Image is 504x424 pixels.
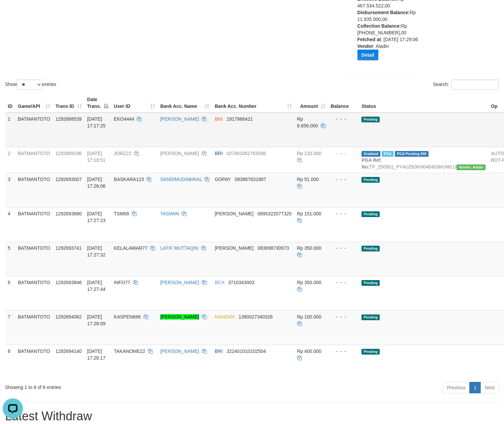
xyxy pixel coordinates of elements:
[5,381,205,391] div: Showing 1 to 8 of 8 entries
[56,177,82,182] span: 1292693007
[361,151,380,157] span: Grabbed
[15,276,53,310] td: BATMANTOTO
[5,113,15,147] td: 1
[15,93,53,113] th: Game/API: activate to sort column ascending
[331,245,356,251] div: - - -
[56,151,82,156] span: 1292689196
[114,151,131,156] span: JORZ22
[160,245,198,251] a: LATIF MUTTAQIN
[357,37,381,42] b: Fetched at
[357,43,373,49] b: Vendor
[56,314,82,320] span: 1292694062
[297,151,321,156] span: Rp 120.000
[5,147,15,173] td: 2
[235,177,266,182] span: Copy 083867631887 to clipboard
[382,151,393,157] span: Marked by cbhcs1
[215,314,234,320] span: MANDIRI
[53,93,85,113] th: Trans ID: activate to sort column ascending
[160,177,202,182] a: SANDIMUDABIRAL
[469,382,481,393] a: 1
[87,349,106,361] span: [DATE] 17:28:17
[15,147,53,173] td: BATMANTOTO
[87,245,106,258] span: [DATE] 17:27:32
[158,93,212,113] th: Bank Acc. Name: activate to sort column ascending
[215,245,253,251] span: [PERSON_NAME]
[56,280,82,285] span: 1292693846
[361,280,380,286] span: Pending
[361,157,382,170] b: PGA Ref. No:
[395,151,429,157] span: PGA Pending
[85,93,111,113] th: Date Trans.: activate to sort column descending
[15,207,53,242] td: BATMANTOTO
[5,345,15,379] td: 8
[451,80,499,90] input: Search:
[357,10,410,15] b: Disbursement Balance:
[215,211,253,216] span: [PERSON_NAME]
[215,116,222,122] span: BNI
[114,280,130,285] span: INFO77
[114,116,134,122] span: EKO4444
[359,93,488,113] th: Status
[297,177,319,182] span: Rp 51.000
[15,242,53,276] td: BATMANTOTO
[361,246,380,251] span: Pending
[15,113,53,147] td: BATMANTOTO
[87,177,106,189] span: [DATE] 17:26:06
[5,410,499,423] h1: Latest Withdraw
[114,177,144,182] span: BASKARA123
[257,245,289,251] span: Copy 083898730973 to clipboard
[87,151,106,163] span: [DATE] 17:18:51
[215,177,230,182] span: GOPAY
[5,80,56,90] label: Show entries
[56,116,82,122] span: 1292688539
[456,164,485,170] span: Vendor URL: https://payment4.1velocity.biz
[215,280,224,285] span: BCA
[297,116,318,128] span: Rp 8.656.000
[56,211,82,216] span: 1292693680
[433,80,499,90] label: Search:
[480,382,499,393] a: Next
[331,176,356,183] div: - - -
[87,314,106,326] span: [DATE] 17:28:09
[15,345,53,379] td: BATMANTOTO
[160,211,179,216] a: TASIMIN
[114,245,148,251] span: KELALAWAR77
[297,280,321,285] span: Rp 350.000
[15,173,53,207] td: BATMANTOTO
[226,116,253,122] span: Copy 1917966421 to clipboard
[160,280,199,285] a: [PERSON_NAME]
[87,116,106,128] span: [DATE] 17:17:25
[297,349,321,354] span: Rp 400.000
[5,173,15,207] td: 3
[160,151,199,156] a: [PERSON_NAME]
[226,349,266,354] span: Copy 322401010102504 to clipboard
[3,3,23,23] button: Open LiveChat chat widget
[328,93,359,113] th: Balance
[5,276,15,310] td: 6
[215,151,222,156] span: BRI
[361,314,380,320] span: Pending
[226,151,266,156] span: Copy 027401052763506 to clipboard
[331,313,356,320] div: - - -
[114,349,145,354] span: TAKANOME22
[297,314,321,320] span: Rp 100.000
[87,280,106,292] span: [DATE] 17:27:44
[114,314,141,320] span: KASPEN666
[239,314,273,320] span: Copy 1390027340326 to clipboard
[297,245,321,251] span: Rp 350.000
[331,348,356,355] div: - - -
[56,245,82,251] span: 1292693741
[56,349,82,354] span: 1292694140
[297,211,321,216] span: Rp 151.000
[160,116,199,122] a: [PERSON_NAME]
[228,280,254,285] span: Copy 3710343003 to clipboard
[160,349,199,354] a: [PERSON_NAME]
[212,93,294,113] th: Bank Acc. Number: activate to sort column ascending
[361,177,380,183] span: Pending
[215,349,222,354] span: BRI
[359,147,488,173] td: TF_250901_PY4UZ8JKH0A64G6HJWLU
[443,382,470,393] a: Previous
[331,116,356,122] div: - - -
[114,211,129,216] span: TSM08
[361,211,380,217] span: Pending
